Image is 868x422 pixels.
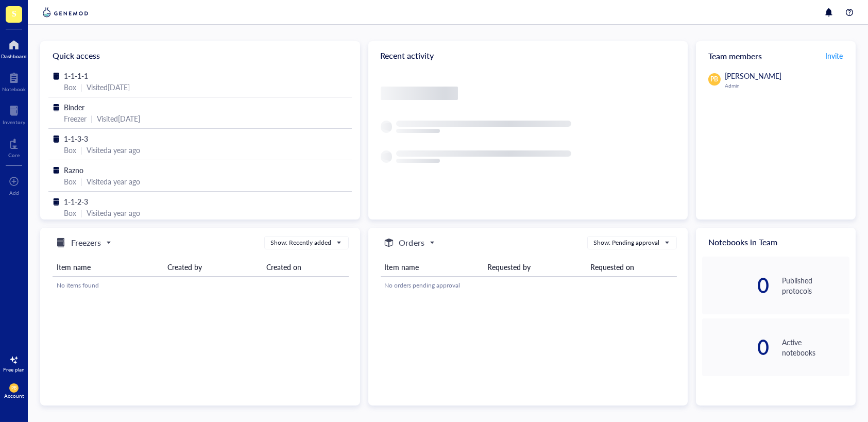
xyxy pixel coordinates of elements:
[725,71,781,81] span: [PERSON_NAME]
[9,190,19,196] div: Add
[57,281,345,290] div: No items found
[80,207,82,218] div: |
[1,53,27,59] div: Dashboard
[87,207,140,218] div: Visited a year ago
[385,281,673,290] div: No orders pending approval
[586,258,677,277] th: Requested on
[782,337,849,358] div: Active notebooks
[64,207,76,218] div: Box
[262,258,349,277] th: Created on
[71,237,101,249] h5: Freezers
[87,144,140,156] div: Visited a year ago
[725,82,849,89] div: Admin
[702,277,770,294] div: 0
[80,81,82,93] div: |
[53,258,163,277] th: Item name
[64,144,76,156] div: Box
[3,366,25,373] div: Free plan
[782,275,849,296] div: Published protocols
[64,165,83,175] span: Razno
[64,133,88,144] span: 1-1-3-3
[4,393,24,399] div: Account
[381,258,484,277] th: Item name
[710,75,718,84] span: PB
[696,228,856,257] div: Notebooks in Team
[2,86,26,92] div: Notebook
[593,238,659,247] div: Show: Pending approval
[40,6,91,19] img: genemod-logo
[64,102,84,112] span: Binder
[11,385,16,391] span: PB
[80,176,82,187] div: |
[64,71,88,81] span: 1-1-1-1
[3,119,25,125] div: Inventory
[91,113,93,124] div: |
[163,258,262,277] th: Created by
[97,113,140,124] div: Visited [DATE]
[8,136,20,158] a: Core
[40,41,360,70] div: Quick access
[64,196,88,207] span: 1-1-2-3
[2,70,26,92] a: Notebook
[270,238,331,247] div: Show: Recently added
[64,113,87,124] div: Freezer
[825,50,843,61] span: Invite
[87,176,140,187] div: Visited a year ago
[368,41,688,70] div: Recent activity
[64,176,76,187] div: Box
[483,258,586,277] th: Requested by
[3,103,25,125] a: Inventory
[1,37,27,59] a: Dashboard
[825,47,843,64] button: Invite
[87,81,130,93] div: Visited [DATE]
[64,81,76,93] div: Box
[702,339,770,356] div: 0
[696,41,856,70] div: Team members
[399,237,424,249] h5: Orders
[80,144,82,156] div: |
[12,7,16,20] span: S
[8,152,20,158] div: Core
